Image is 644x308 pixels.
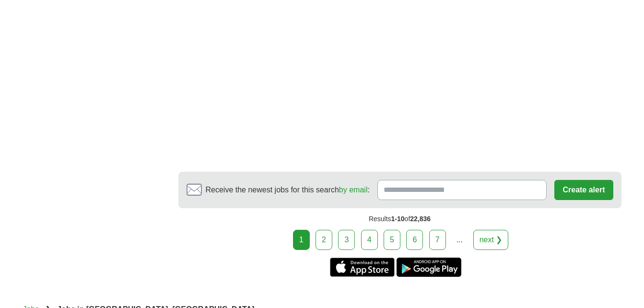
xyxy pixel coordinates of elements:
[406,230,423,250] a: 6
[330,258,395,277] a: Get the iPhone app
[391,215,405,223] span: 1-10
[338,230,355,250] a: 3
[429,230,446,250] a: 7
[316,230,332,250] a: 2
[397,258,461,277] a: Get the Android app
[473,230,509,250] a: next ❯
[450,230,469,249] div: ...
[384,230,400,250] a: 5
[554,180,613,200] button: Create alert
[178,208,621,230] div: Results of
[410,215,431,223] span: 22,836
[361,230,378,250] a: 4
[339,186,368,194] a: by email
[293,230,310,250] div: 1
[206,184,370,196] span: Receive the newest jobs for this search :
